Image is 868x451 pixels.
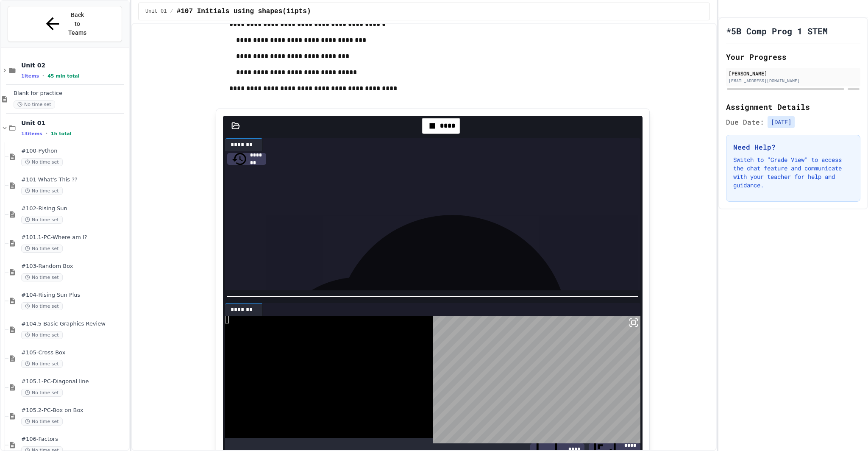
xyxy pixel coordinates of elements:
span: No time set [21,302,63,310]
span: No time set [21,245,63,253]
span: Due Date: [726,117,764,127]
span: • [46,130,47,137]
span: No time set [21,158,63,166]
span: #101-What's This ?? [21,176,127,184]
span: No time set [21,418,63,426]
span: Unit 02 [21,61,127,69]
span: #104-Rising Sun Plus [21,292,127,299]
span: Blank for practice [14,90,127,97]
span: Unit 01 [145,8,167,15]
span: #105-Cross Box [21,349,127,356]
span: 45 min total [47,73,79,79]
span: • [42,72,44,79]
span: No time set [21,360,63,368]
span: / [170,8,173,15]
span: #105.1-PC-Diagonal line [21,378,127,385]
span: No time set [21,273,63,281]
h2: Your Progress [726,51,860,63]
span: No time set [21,187,63,195]
h2: Assignment Details [726,101,860,113]
span: 1 items [21,73,39,79]
span: #107 Initials using shapes(11pts) [177,6,311,17]
span: #103-Random Box [21,263,127,270]
div: [PERSON_NAME] [729,70,858,77]
span: [DATE] [768,116,795,128]
span: #100-Python [21,148,127,155]
span: #102-Rising Sun [21,205,127,212]
h3: Need Help? [733,142,853,152]
span: No time set [21,389,63,397]
div: [EMAIL_ADDRESS][DOMAIN_NAME] [729,78,858,84]
span: Unit 01 [21,119,127,127]
span: No time set [21,216,63,224]
span: #101.1-PC-Where am I? [21,234,127,241]
span: 13 items [21,131,42,136]
button: Back to Teams [8,6,122,42]
h1: *5B Comp Prog 1 STEM [726,25,828,37]
span: No time set [14,100,55,109]
span: 1h total [51,131,72,136]
span: Back to Teams [67,11,87,37]
span: #104.5-Basic Graphics Review [21,320,127,328]
p: Switch to "Grade View" to access the chat feature and communicate with your teacher for help and ... [733,156,853,189]
span: #106-Factors [21,436,127,443]
span: No time set [21,331,63,339]
span: #105.2-PC-Box on Box [21,407,127,414]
